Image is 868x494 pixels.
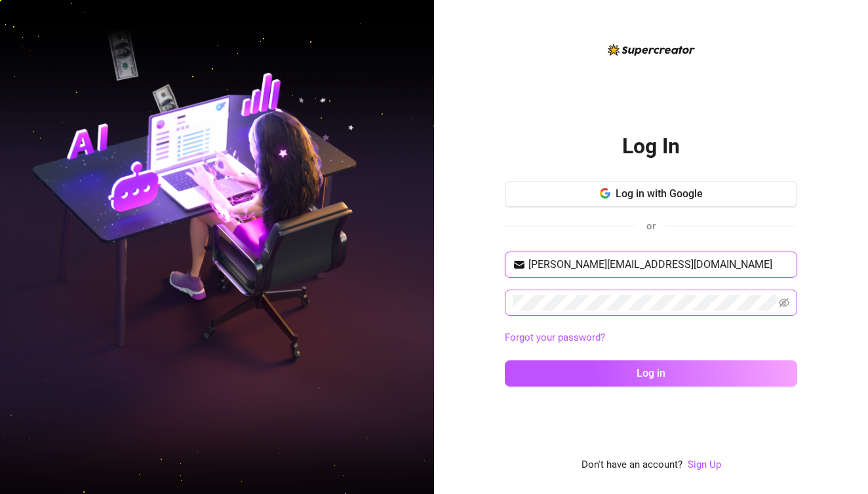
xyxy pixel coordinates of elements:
[688,457,721,473] a: Sign Up
[646,220,656,232] span: or
[608,44,695,56] img: logo-BBDzfeDw.svg
[637,367,665,379] span: Log in
[505,360,797,387] button: Log in
[582,457,682,473] span: Don't have an account?
[688,459,721,470] a: Sign Up
[505,332,605,343] a: Forgot your password?
[505,181,797,207] button: Log in with Google
[616,187,703,200] span: Log in with Google
[622,133,680,160] h2: Log In
[779,297,789,308] span: eye-invisible
[505,330,797,346] a: Forgot your password?
[528,257,789,273] input: Your email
